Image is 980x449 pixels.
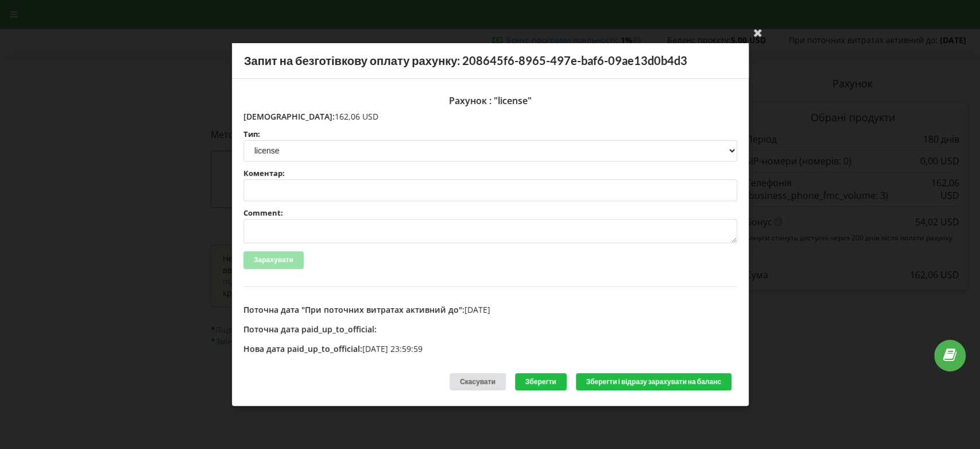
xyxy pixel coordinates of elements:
p: [DATE] [243,304,737,316]
span: Поточна дата "При поточних витратах активний до": [243,304,464,315]
div: Рахунок : "license" [243,90,737,111]
label: Коментар: [243,170,737,177]
span: [DEMOGRAPHIC_DATA]: [243,111,335,122]
div: Скасувати [449,373,505,390]
div: Запит на безготівкову оплату рахунку: 208645f6-8965-497e-baf6-09ae13d0b4d3 [232,43,749,79]
button: Зберегти [514,373,566,390]
span: Нова дата paid_up_to_official: [243,343,362,354]
p: 162,06 USD [243,111,737,122]
p: [DATE] 23:59:59 [243,343,737,355]
span: Поточна дата paid_up_to_official: [243,324,377,335]
label: Тип: [243,131,737,138]
button: Зберегти і відразу зарахувати на баланс [575,373,731,390]
label: Comment: [243,209,737,217]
